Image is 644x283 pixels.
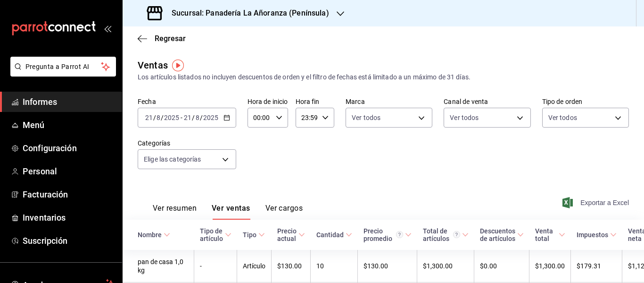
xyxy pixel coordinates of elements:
input: ---- [164,114,180,121]
input: -- [183,114,192,121]
font: pan de casa 1,0 kg [138,258,183,274]
font: Elige las categorías [144,155,201,163]
span: Tipo [243,231,265,239]
font: Ver cargos [265,204,303,213]
font: Tipo de artículo [200,227,223,242]
input: -- [145,114,153,121]
font: Impuestos [577,231,608,239]
font: Nombre [138,231,162,239]
font: Hora fin [296,98,320,105]
font: Ver todos [352,114,380,121]
font: / [153,114,156,121]
span: Nombre [138,231,170,239]
input: -- [195,114,200,121]
font: Precio promedio [363,227,392,242]
font: Pregunta a Parrot AI [25,63,90,70]
font: Regresar [155,34,186,43]
font: Precio actual [277,227,297,242]
font: Ventas [138,60,168,71]
input: -- [156,114,161,121]
font: $0.00 [480,263,497,270]
font: Categorías [138,139,170,147]
font: Marca [346,98,365,105]
font: Descuentos de artículos [480,227,515,242]
font: Ver todos [450,114,479,121]
button: Exportar a Excel [564,197,629,208]
svg: Precio promedio = Total artículos / cantidad [396,231,403,238]
font: Exportar a Excel [580,199,629,206]
font: Ver resumen [153,204,197,213]
font: / [161,114,164,121]
span: Impuestos [577,231,617,239]
font: / [200,114,203,121]
font: Tipo [243,231,256,239]
font: $130.00 [363,263,388,270]
font: Canal de venta [444,98,488,105]
div: pestañas de navegación [153,203,303,220]
font: $1,300.00 [423,263,453,270]
a: Pregunta a Parrot AI [7,69,116,78]
font: Informes [23,97,57,107]
font: Ver todos [548,114,577,121]
font: 10 [316,263,324,270]
font: Hora de inicio [248,98,288,105]
font: / [192,114,195,121]
span: Cantidad [316,231,352,239]
font: Menú [23,120,45,130]
span: Venta total [535,227,565,242]
font: $179.31 [577,263,601,270]
span: Tipo de artículo [200,227,231,242]
font: Sucursal: Panadería La Añoranza (Península) [172,9,329,17]
button: Regresar [138,34,186,43]
font: Total de artículos [423,227,449,242]
font: Tipo de orden [542,98,583,105]
button: Pregunta a Parrot AI [10,57,116,77]
input: ---- [203,114,219,121]
font: $130.00 [277,263,302,270]
button: abrir_cajón_menú [104,25,111,32]
span: Precio promedio [363,227,412,242]
font: Los artículos listados no incluyen descuentos de orden y el filtro de fechas está limitado a un m... [138,73,471,81]
font: Venta total [535,227,553,242]
font: Personal [23,166,57,176]
span: Precio actual [277,227,305,242]
font: $1,300.00 [535,263,565,270]
font: Cantidad [316,231,344,239]
font: Artículo [243,263,265,270]
font: Configuración [23,143,77,153]
font: Ver ventas [212,204,250,213]
span: Descuentos de artículos [480,227,524,242]
font: - [181,114,182,121]
svg: El total de artículos considera cambios de precios en los artículos así como costos adicionales p... [453,231,460,238]
font: Inventarios [23,213,66,223]
font: Fecha [138,98,156,105]
font: Suscripción [23,236,67,246]
img: Marcador de información sobre herramientas [172,60,184,71]
font: Facturación [23,189,68,199]
font: - [200,263,202,270]
span: Total de artículos [423,227,469,242]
